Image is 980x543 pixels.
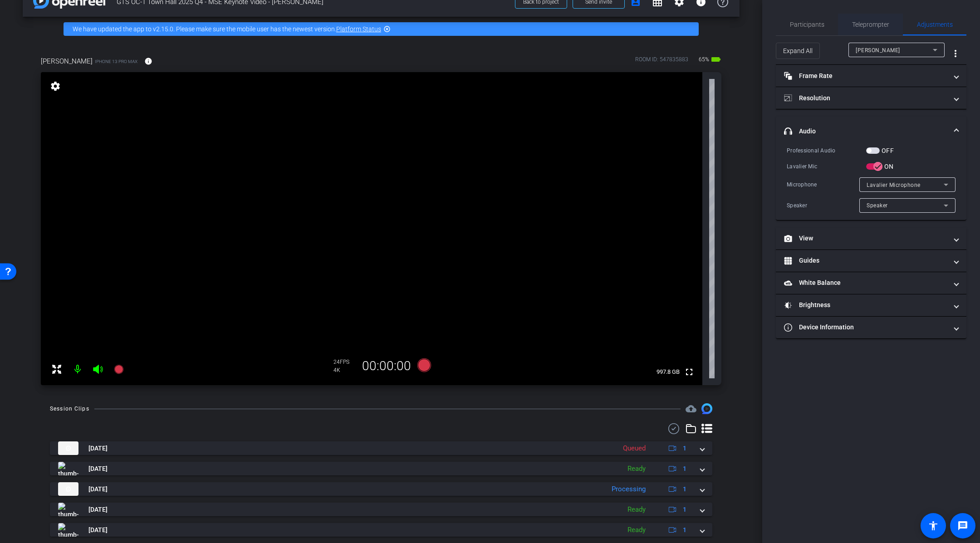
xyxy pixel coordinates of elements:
mat-icon: battery_std [710,54,721,65]
mat-icon: highlight_off [383,25,391,33]
span: [DATE] [88,444,108,453]
mat-panel-title: View [784,234,947,243]
div: 24 [333,358,356,366]
div: Speaker [787,201,859,210]
span: Lavalier Microphone [867,182,921,188]
label: OFF [880,146,894,155]
mat-panel-title: Device Information [784,323,947,332]
div: 4K [333,367,356,374]
button: More Options for Adjustments Panel [945,43,966,64]
mat-icon: more_vert [950,48,961,59]
mat-expansion-panel-header: thumb-nail[DATE]Queued1 [50,441,712,455]
div: Professional Audio [787,146,866,155]
div: Ready [623,525,650,535]
img: thumb-nail [58,462,78,475]
mat-expansion-panel-header: thumb-nail[DATE]Ready1 [50,503,712,516]
mat-expansion-panel-header: Frame Rate [776,65,966,87]
mat-expansion-panel-header: thumb-nail[DATE]Ready1 [50,462,712,475]
mat-expansion-panel-header: Audio [776,117,966,146]
span: 1 [683,444,686,453]
span: [DATE] [88,464,108,474]
mat-icon: cloud_upload [686,403,696,414]
mat-icon: fullscreen [684,367,695,377]
span: 1 [683,484,686,494]
mat-icon: accessibility [928,520,939,531]
span: [PERSON_NAME] [856,47,900,54]
mat-expansion-panel-header: View [776,228,966,249]
span: [DATE] [88,484,108,494]
mat-expansion-panel-header: Guides [776,250,966,272]
span: 1 [683,525,686,535]
mat-panel-title: Brightness [784,300,947,310]
img: thumb-nail [58,523,78,537]
mat-expansion-panel-header: Device Information [776,317,966,338]
span: Speaker [867,202,888,209]
img: thumb-nail [58,482,78,496]
div: Queued [618,443,650,454]
span: Destinations for your clips [686,403,696,414]
span: 65% [697,52,710,67]
span: 1 [683,464,686,474]
mat-panel-title: White Balance [784,278,947,288]
mat-panel-title: Guides [784,256,947,265]
mat-icon: message [957,520,968,531]
div: Session Clips [50,404,89,413]
mat-expansion-panel-header: thumb-nail[DATE]Processing1 [50,482,712,496]
mat-expansion-panel-header: White Balance [776,272,966,294]
span: [DATE] [88,505,108,514]
div: Microphone [787,180,859,189]
span: iPhone 13 Pro Max [95,58,137,65]
mat-panel-title: Audio [784,127,947,136]
span: 997.8 GB [653,367,683,377]
span: [DATE] [88,525,108,535]
div: Ready [623,504,650,515]
mat-panel-title: Frame Rate [784,71,947,81]
button: Expand All [776,43,820,59]
span: [PERSON_NAME] [41,56,93,66]
div: Ready [623,464,650,474]
span: FPS [340,359,349,365]
img: Session clips [701,403,712,414]
mat-expansion-panel-header: Resolution [776,87,966,109]
img: thumb-nail [58,503,78,516]
label: ON [882,162,894,171]
mat-expansion-panel-header: thumb-nail[DATE]Ready1 [50,523,712,537]
div: Lavalier Mic [787,162,866,171]
span: 1 [683,505,686,514]
mat-icon: info [144,57,152,65]
span: Participants [790,21,824,28]
mat-panel-title: Resolution [784,93,947,103]
mat-expansion-panel-header: Brightness [776,294,966,316]
span: Teleprompter [852,21,889,28]
mat-icon: settings [49,81,62,92]
a: Platform Status [336,25,381,33]
div: Processing [607,484,650,494]
div: ROOM ID: 547835883 [635,55,688,68]
div: We have updated the app to v2.15.0. Please make sure the mobile user has the newest version. [64,22,699,36]
span: Adjustments [917,21,953,28]
div: 00:00:00 [356,358,417,374]
div: Audio [776,146,966,220]
img: thumb-nail [58,441,78,455]
span: Expand All [783,42,813,59]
